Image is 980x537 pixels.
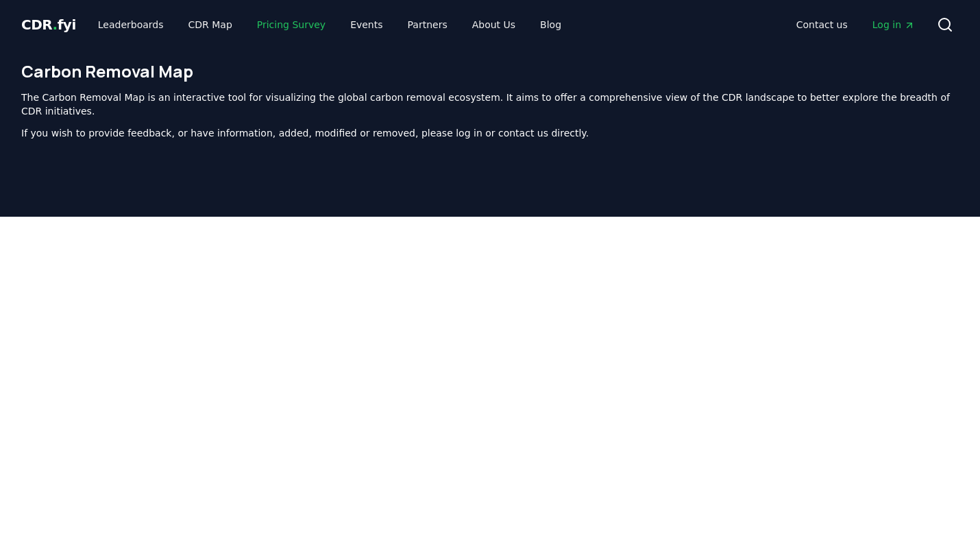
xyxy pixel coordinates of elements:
a: Events [339,12,393,37]
a: Contact us [785,12,859,37]
h1: Carbon Removal Map [21,60,959,82]
a: Leaderboards [87,12,175,37]
span: CDR fyi [21,16,76,33]
p: If you wish to provide feedback, or have information, added, modified or removed, please log in o... [21,126,959,140]
nav: Main [87,12,572,37]
a: Pricing Survey [246,12,336,37]
a: CDR Map [177,12,243,37]
span: . [53,16,58,33]
a: Blog [529,12,572,37]
a: Partners [397,12,458,37]
p: The Carbon Removal Map is an interactive tool for visualizing the global carbon removal ecosystem... [21,91,959,118]
a: About Us [461,12,526,37]
a: Log in [861,12,926,37]
nav: Main [785,12,926,37]
a: CDR.fyi [21,15,76,34]
span: Log in [872,18,915,32]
